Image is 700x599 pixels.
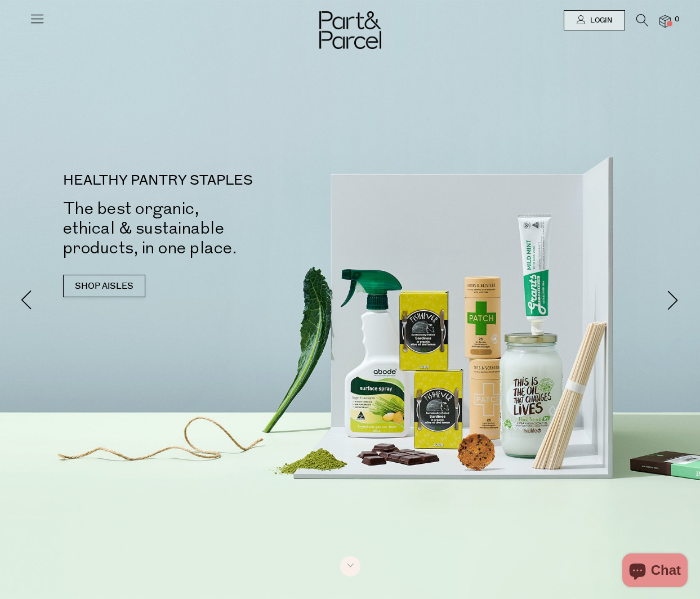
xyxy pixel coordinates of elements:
[564,10,625,30] a: Login
[587,16,612,25] span: Login
[672,15,682,25] span: 0
[63,174,367,187] p: HEALTHY PANTRY STAPLES
[659,15,671,27] a: 0
[619,553,691,590] inbox-online-store-chat: Shopify online store chat
[319,11,381,49] img: Part&Parcel
[63,275,145,297] a: SHOP AISLES
[63,199,367,258] h2: The best organic, ethical & sustainable products, in one place.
